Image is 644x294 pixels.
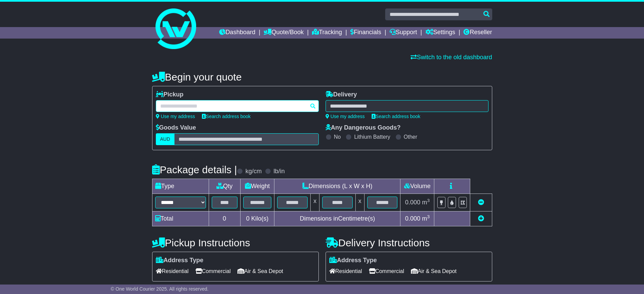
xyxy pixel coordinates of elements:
[427,198,430,203] sup: 3
[152,211,209,226] td: Total
[422,215,430,222] span: m
[334,134,341,140] label: No
[355,194,364,211] td: x
[264,27,304,39] a: Quote/Book
[422,199,430,206] span: m
[274,179,400,194] td: Dimensions (L x W x H)
[240,179,274,194] td: Weight
[240,211,274,226] td: Kilo(s)
[463,27,492,39] a: Reseller
[156,133,175,145] label: AUD
[245,168,262,175] label: kg/cm
[273,168,285,175] label: lb/in
[156,91,184,98] label: Pickup
[329,257,377,264] label: Address Type
[329,266,362,276] span: Residential
[156,124,196,132] label: Goods Value
[390,27,417,39] a: Support
[209,179,240,194] td: Qty
[405,199,420,206] span: 0.000
[209,211,240,226] td: 0
[152,164,237,175] h4: Package details |
[237,266,283,276] span: Air & Sea Depot
[156,100,319,112] typeahead: Please provide city
[326,237,492,248] h4: Delivery Instructions
[219,27,255,39] a: Dashboard
[274,211,400,226] td: Dimensions in Centimetre(s)
[425,27,455,39] a: Settings
[350,27,381,39] a: Financials
[111,286,209,292] span: © One World Courier 2025. All rights reserved.
[311,194,319,211] td: x
[312,27,342,39] a: Tracking
[246,215,249,222] span: 0
[156,257,204,264] label: Address Type
[326,91,357,98] label: Delivery
[152,179,209,194] td: Type
[478,199,484,206] a: Remove this item
[427,214,430,219] sup: 3
[372,114,420,119] a: Search address book
[411,54,492,61] a: Switch to the old dashboard
[478,215,484,222] a: Add new item
[195,266,231,276] span: Commercial
[152,71,492,83] h4: Begin your quote
[411,266,457,276] span: Air & Sea Depot
[326,114,365,119] a: Use my address
[156,114,195,119] a: Use my address
[326,124,401,132] label: Any Dangerous Goods?
[156,266,189,276] span: Residential
[152,237,319,248] h4: Pickup Instructions
[400,179,434,194] td: Volume
[354,134,390,140] label: Lithium Battery
[369,266,404,276] span: Commercial
[404,134,417,140] label: Other
[405,215,420,222] span: 0.000
[202,114,251,119] a: Search address book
